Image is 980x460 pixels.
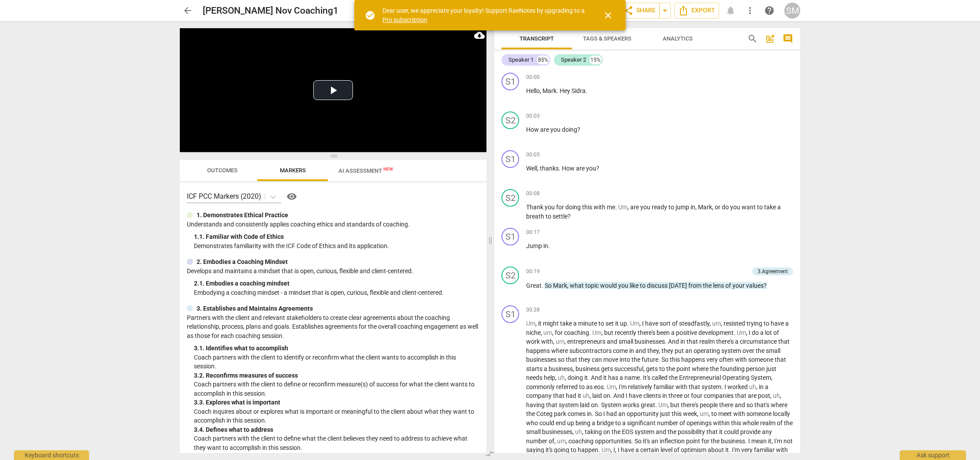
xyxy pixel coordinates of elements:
span: in [629,347,635,354]
span: Filler word [737,329,746,336]
span: needs [526,374,544,381]
button: Share [619,3,660,19]
div: 2. 1. Embodies a coaching mindset [194,279,479,288]
span: entrepreneurs [567,338,607,345]
span: It's [643,374,652,381]
span: ? [577,126,580,133]
span: so [558,356,566,363]
div: 15% [590,56,601,64]
span: , [643,365,646,372]
span: circumstance [740,338,778,345]
span: of [725,282,732,289]
span: Mark [553,282,567,289]
span: system [721,347,742,354]
span: . [640,374,643,381]
span: Export [678,5,715,16]
span: with [676,383,689,390]
span: that [689,383,702,390]
span: for [556,204,565,211]
span: . [627,320,630,327]
span: there's [638,329,657,336]
span: to [668,204,676,211]
span: . [665,338,668,345]
span: take [560,320,573,327]
span: often [719,356,735,363]
span: , [567,282,570,289]
span: a [573,320,578,327]
span: it [615,320,620,327]
a: Help [281,189,299,204]
span: I'm [619,383,628,390]
span: , [695,204,698,211]
span: And [668,338,680,345]
span: operating [694,347,721,354]
div: Keyboard shortcuts [14,450,89,460]
span: work [526,338,541,345]
span: 00:19 [526,268,540,275]
span: realm [699,338,716,345]
span: point [676,365,692,372]
span: a [777,204,781,211]
span: of [773,329,779,336]
span: arrow_drop_down [660,5,670,16]
span: but [604,329,615,336]
span: jump [676,204,690,211]
button: Sharing summary [659,3,671,19]
span: you [640,204,652,211]
span: Hello [526,87,540,94]
span: they [647,347,659,354]
span: minute [578,320,598,327]
span: . [586,87,587,94]
span: a [735,338,740,345]
span: have [771,320,785,327]
span: just [766,365,776,372]
span: they [661,347,675,354]
span: to [640,282,647,289]
span: you [730,204,742,211]
span: that [778,338,790,345]
span: Entrepreneurial [679,374,722,381]
span: , [771,374,772,381]
span: coaching [564,329,589,336]
span: are [540,126,550,133]
span: to [764,320,771,327]
span: Filler word [618,204,627,211]
span: arrow_back [182,5,193,16]
span: as [586,383,594,390]
span: , [553,338,556,345]
span: . [589,329,592,336]
button: SM [784,3,800,19]
span: , [540,87,542,94]
span: Filler word [592,329,601,336]
span: a [620,374,624,381]
span: ? [568,213,571,220]
span: it [603,374,608,381]
span: recently [615,329,638,336]
span: you [550,126,562,133]
span: a [671,329,676,336]
span: the [703,282,713,289]
span: I [749,329,752,336]
span: of [672,320,679,327]
span: , [564,338,567,345]
span: System [751,374,771,381]
span: development [698,329,734,336]
span: Markers [280,167,306,174]
span: , [535,320,538,327]
div: 1. 1. Familiar with Code of Ethics [194,232,479,241]
span: happens [526,347,551,354]
span: , [659,347,661,354]
span: Filler word [526,320,535,327]
span: name [624,374,640,381]
span: , [537,165,540,172]
span: doing [565,204,582,211]
span: with [541,338,553,345]
span: do [722,204,730,211]
span: Filler word [558,374,565,381]
span: set [605,320,615,327]
span: into [620,356,631,363]
span: are [630,204,640,211]
span: steadfastly [679,320,709,327]
span: Well [526,165,537,172]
